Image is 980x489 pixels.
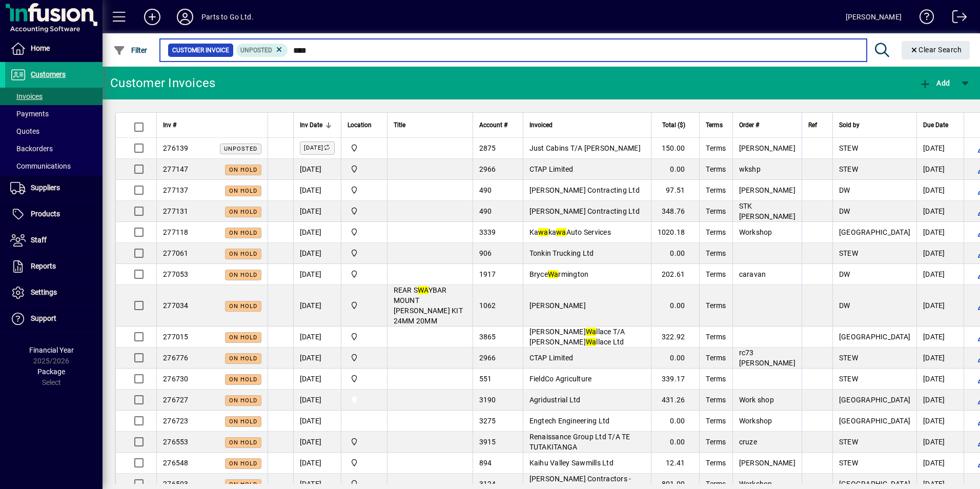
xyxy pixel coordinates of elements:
[529,249,594,257] span: Tonkin Trucking Ltd
[651,222,700,243] td: 1020.18
[916,243,964,264] td: [DATE]
[163,144,189,152] span: 276139
[529,144,641,152] span: Just Cabins T/A [PERSON_NAME]
[706,186,726,194] span: Terms
[300,141,335,155] label: [DATE]
[739,165,761,173] span: wkshp
[163,270,189,278] span: 277053
[706,119,723,131] span: Terms
[479,186,492,194] span: 490
[236,44,288,57] mat-chip: Customer Invoice Status: Unposted
[529,119,553,131] span: Invoiced
[479,228,496,236] span: 3339
[348,119,381,131] div: Location
[31,184,60,192] span: Suppliers
[916,138,964,159] td: [DATE]
[293,432,341,453] td: [DATE]
[839,417,910,425] span: [GEOGRAPHIC_DATA]
[163,119,261,131] div: Inv #
[916,432,964,453] td: [DATE]
[163,459,189,467] span: 276548
[912,2,934,35] a: Knowledge Base
[651,411,700,432] td: 0.00
[5,123,103,140] a: Quotes
[163,165,189,173] span: 277147
[706,270,726,278] span: Terms
[10,92,43,100] span: Invoices
[651,453,700,474] td: 12.41
[229,376,257,383] span: On hold
[163,333,189,341] span: 277015
[839,165,858,173] span: STEW
[662,119,685,131] span: Total ($)
[5,105,103,123] a: Payments
[916,222,964,243] td: [DATE]
[839,459,858,467] span: STEW
[479,459,492,467] span: 894
[5,36,103,62] a: Home
[479,165,496,173] span: 2966
[110,75,215,91] div: Customer Invoices
[529,396,581,404] span: Agridustrial Ltd
[529,119,645,131] div: Invoiced
[479,301,496,310] span: 1062
[919,79,950,87] span: Add
[229,397,257,404] span: On hold
[348,248,381,259] span: DAE - Bulk Store
[739,396,774,404] span: Work shop
[479,396,496,404] span: 3190
[529,459,614,467] span: Kaihu Valley Sawmills Ltd
[839,375,858,383] span: STEW
[348,269,381,280] span: DAE - Bulk Store
[839,354,858,362] span: STEW
[29,346,74,354] span: Financial Year
[300,119,322,131] span: Inv Date
[839,480,910,488] span: [GEOGRAPHIC_DATA]
[706,375,726,383] span: Terms
[293,285,341,327] td: [DATE]
[586,328,597,336] em: Wa
[240,47,272,54] span: Unposted
[163,228,189,236] span: 277118
[739,270,766,278] span: caravan
[529,328,625,346] span: [PERSON_NAME] llace T/A [PERSON_NAME] llace Ltd
[293,243,341,264] td: [DATE]
[479,270,496,278] span: 1917
[916,411,964,432] td: [DATE]
[916,180,964,201] td: [DATE]
[706,438,726,446] span: Terms
[923,119,948,131] span: Due Date
[348,394,381,405] span: Van
[163,249,189,257] span: 277061
[529,301,586,310] span: [PERSON_NAME]
[923,119,957,131] div: Due Date
[739,228,772,236] span: Workshop
[293,348,341,369] td: [DATE]
[916,201,964,222] td: [DATE]
[5,88,103,105] a: Invoices
[293,159,341,180] td: [DATE]
[651,243,700,264] td: 0.00
[31,262,56,270] span: Reports
[651,159,700,180] td: 0.00
[706,207,726,215] span: Terms
[5,280,103,305] a: Settings
[739,119,795,131] div: Order #
[706,417,726,425] span: Terms
[293,264,341,285] td: [DATE]
[839,119,910,131] div: Sold by
[529,186,640,194] span: [PERSON_NAME] Contracting Ltd
[529,375,592,383] span: FieldCo Agriculture
[31,70,66,78] span: Customers
[293,411,341,432] td: [DATE]
[529,354,574,362] span: CTAP Limited
[5,228,103,253] a: Staff
[651,432,700,453] td: 0.00
[293,222,341,243] td: [DATE]
[839,270,850,278] span: DW
[163,480,189,488] span: 276503
[293,327,341,348] td: [DATE]
[902,41,970,59] button: Clear
[111,41,150,59] button: Filter
[651,180,700,201] td: 97.51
